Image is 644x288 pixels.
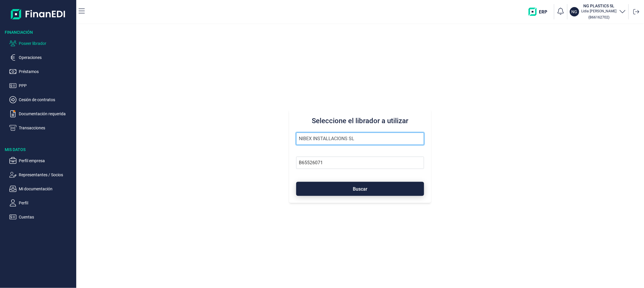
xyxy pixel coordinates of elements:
button: Perfil empresa [9,157,74,164]
small: Copiar cif [589,15,610,19]
button: Operaciones [9,54,74,61]
p: Préstamos [19,68,74,75]
p: NG [572,9,577,15]
button: Cuentas [9,214,74,221]
span: Buscar [353,187,367,191]
p: Cuentas [19,214,74,221]
p: Perfil empresa [19,157,74,164]
h3: NG PLASTICS SL [582,3,617,9]
p: PPP [19,82,74,89]
img: erp [528,8,552,16]
button: Representantes / Socios [9,171,74,178]
input: Seleccione la razón social [296,133,424,145]
button: Mi documentación [9,185,74,192]
p: Mi documentación [19,185,74,192]
button: NGNG PLASTICS SLLidia [PERSON_NAME](B66162702) [570,3,626,21]
button: Cesión de contratos [9,96,74,103]
p: Cesión de contratos [19,96,74,103]
p: Documentación requerida [19,110,74,117]
p: Poseer librador [19,40,74,47]
p: Operaciones [19,54,74,61]
p: Representantes / Socios [19,171,74,178]
button: Transacciones [9,124,74,131]
p: Transacciones [19,124,74,131]
p: Lidia [PERSON_NAME] [582,9,617,13]
button: Perfil [9,199,74,206]
h3: Seleccione el librador a utilizar [296,116,424,126]
p: Perfil [19,199,74,206]
input: Busque por NIF [296,157,424,169]
button: Préstamos [9,68,74,75]
button: Documentación requerida [9,110,74,117]
button: PPP [9,82,74,89]
img: Logo de aplicación [11,5,66,23]
button: Buscar [296,182,424,196]
button: Poseer librador [9,40,74,47]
